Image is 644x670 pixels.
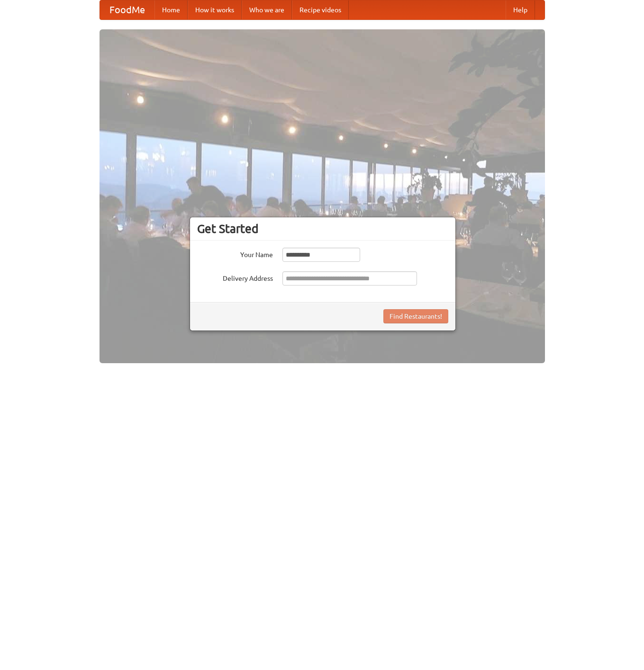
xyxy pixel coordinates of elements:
[100,0,154,19] a: FoodMe
[506,0,535,19] a: Help
[292,0,349,19] a: Recipe videos
[383,309,448,323] button: Find Restaurants!
[242,0,292,19] a: Who we are
[197,222,448,236] h3: Get Started
[154,0,188,19] a: Home
[197,248,273,259] label: Your Name
[197,271,273,283] label: Delivery Address
[188,0,242,19] a: How it works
